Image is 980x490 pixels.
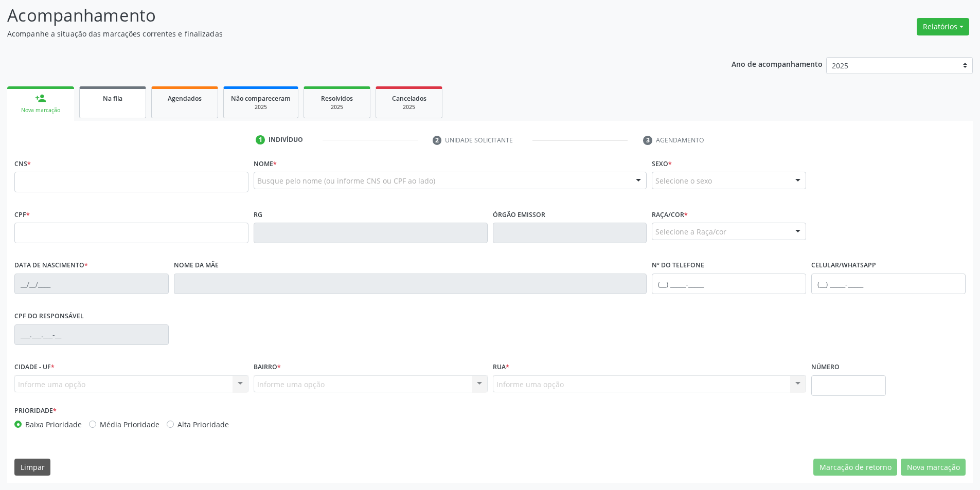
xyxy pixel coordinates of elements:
[917,18,969,35] button: Relatórios
[655,226,726,237] span: Selecione a Raça/cor
[14,274,169,294] input: __/__/____
[177,419,229,430] label: Alta Prioridade
[231,94,291,103] span: Não compareceram
[14,258,88,274] label: Data de nascimento
[811,258,876,274] label: Celular/WhatsApp
[257,175,435,186] span: Busque pelo nome (ou informe CNS ou CPF ao lado)
[254,359,281,375] label: Bairro
[901,459,966,476] button: Nova marcação
[655,175,712,186] span: Selecione o sexo
[231,103,291,111] div: 2025
[392,94,426,103] span: Cancelados
[493,207,545,223] label: Órgão emissor
[25,419,82,430] label: Baixa Prioridade
[14,359,55,375] label: Cidade - UF
[14,403,57,419] label: Prioridade
[168,94,202,103] span: Agendados
[311,103,363,111] div: 2025
[100,419,159,430] label: Média Prioridade
[493,359,509,375] label: Rua
[14,106,67,114] div: Nova marcação
[14,207,30,223] label: CPF
[811,274,966,294] input: (__) _____-_____
[652,258,704,274] label: Nº do Telefone
[7,28,683,39] p: Acompanhe a situação das marcações correntes e finalizadas
[35,93,46,104] div: person_add
[254,156,277,172] label: Nome
[14,308,84,324] label: CPF do responsável
[732,57,823,70] p: Ano de acompanhamento
[652,274,806,294] input: (__) _____-_____
[321,94,353,103] span: Resolvidos
[14,156,31,172] label: CNS
[383,103,435,111] div: 2025
[269,135,303,144] div: Indivíduo
[256,135,265,144] div: 1
[813,459,897,476] button: Marcação de retorno
[103,94,122,103] span: Na fila
[14,324,169,345] input: ___.___.___-__
[7,3,683,28] p: Acompanhamento
[811,359,840,375] label: Número
[652,156,672,172] label: Sexo
[652,207,688,223] label: Raça/cor
[174,258,219,274] label: Nome da mãe
[254,207,262,223] label: RG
